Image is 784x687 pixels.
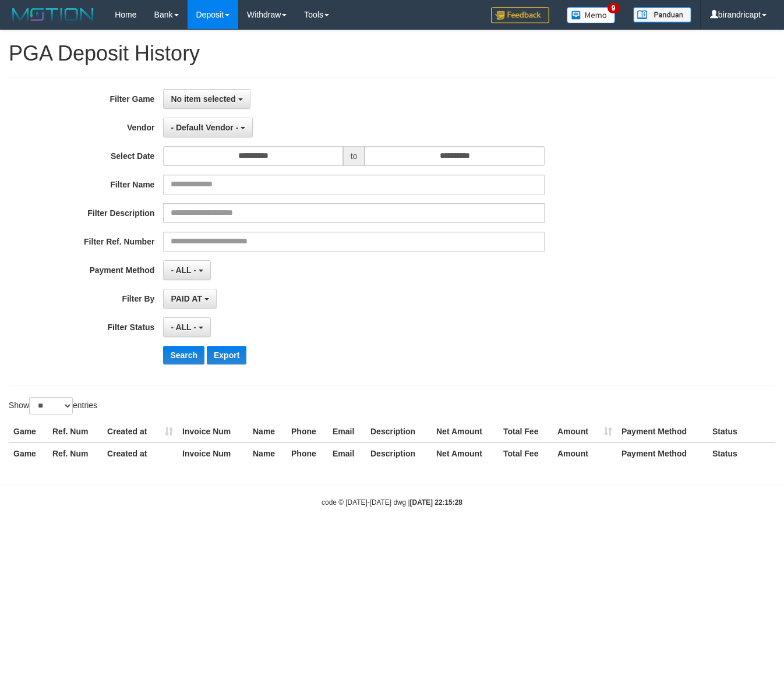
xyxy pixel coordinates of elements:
[608,3,620,13] span: 9
[432,421,499,442] th: Net Amount
[171,323,196,332] span: - ALL -
[617,421,708,442] th: Payment Method
[617,442,708,464] th: Payment Method
[207,346,246,364] button: Export
[9,421,48,442] th: Game
[163,89,250,109] button: No item selected
[328,442,366,464] th: Email
[48,421,103,442] th: Ref. Num
[410,498,462,507] strong: [DATE] 22:15:28
[708,442,775,464] th: Status
[163,289,216,309] button: PAID AT
[171,265,196,275] span: - ALL -
[567,7,616,23] img: Button%20Memo.svg
[633,7,691,23] img: panduan.png
[103,421,178,442] th: Created at
[9,6,97,23] img: MOTION_logo.png
[248,442,287,464] th: Name
[48,442,103,464] th: Ref. Num
[328,421,366,442] th: Email
[366,442,432,464] th: Description
[163,317,210,337] button: - ALL -
[287,442,328,464] th: Phone
[499,442,553,464] th: Total Fee
[29,397,73,415] select: Showentries
[163,260,210,280] button: - ALL -
[553,442,617,464] th: Amount
[322,498,462,507] small: code © [DATE]-[DATE] dwg |
[9,42,775,65] h1: PGA Deposit History
[9,397,97,415] label: Show entries
[171,123,238,132] span: - Default Vendor -
[491,7,549,23] img: Feedback.jpg
[171,294,202,303] span: PAID AT
[163,118,253,137] button: - Default Vendor -
[9,442,48,464] th: Game
[163,346,204,364] button: Search
[553,421,617,442] th: Amount
[499,421,553,442] th: Total Fee
[366,421,432,442] th: Description
[343,146,365,166] span: to
[178,421,248,442] th: Invoice Num
[287,421,328,442] th: Phone
[708,421,775,442] th: Status
[103,442,178,464] th: Created at
[432,442,499,464] th: Net Amount
[178,442,248,464] th: Invoice Num
[248,421,287,442] th: Name
[171,94,235,104] span: No item selected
